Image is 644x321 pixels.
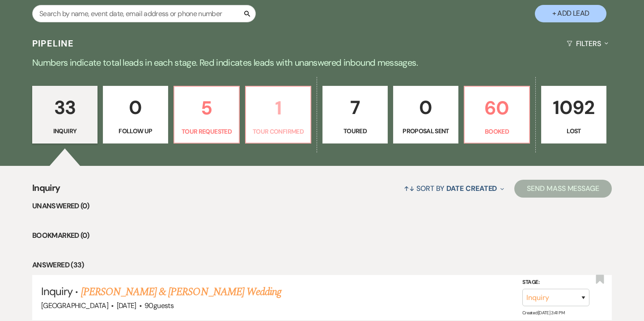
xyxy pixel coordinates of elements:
p: 60 [470,93,524,123]
a: 7Toured [322,86,388,144]
button: Send Mass Message [514,180,612,198]
p: Tour Confirmed [251,127,305,136]
span: Inquiry [32,181,60,200]
span: Created: [DATE] 3:41 PM [522,310,564,316]
span: Inquiry [41,284,72,298]
button: Filters [563,32,612,55]
li: Bookmarked (0) [32,230,612,241]
p: 5 [180,93,233,123]
a: 5Tour Requested [174,86,240,144]
p: Inquiry [38,126,92,136]
p: Lost [547,126,601,136]
span: Date Created [446,184,497,193]
p: 7 [328,93,382,122]
input: Search by name, event date, email address or phone number [32,5,256,22]
span: 90 guests [144,301,174,310]
a: 1092Lost [541,86,606,144]
h3: Pipeline [32,37,74,50]
p: 1 [251,93,305,123]
p: 0 [399,93,453,122]
p: 33 [38,93,92,122]
button: + Add Lead [535,5,606,22]
p: Booked [470,127,524,136]
span: ↑↓ [404,184,415,193]
a: 0Proposal Sent [393,86,458,144]
a: 60Booked [464,86,530,144]
p: Follow Up [109,126,162,136]
li: Unanswered (0) [32,200,612,212]
li: Answered (33) [32,259,612,271]
p: Tour Requested [180,127,233,136]
p: Proposal Sent [399,126,453,136]
a: 0Follow Up [103,86,168,144]
span: [GEOGRAPHIC_DATA] [41,301,108,310]
label: Stage: [522,278,589,287]
p: Toured [328,126,382,136]
p: 0 [109,93,162,122]
span: [DATE] [117,301,136,310]
a: [PERSON_NAME] & [PERSON_NAME] Wedding [81,284,281,300]
button: Sort By Date Created [400,177,508,200]
a: 1Tour Confirmed [245,86,311,144]
p: 1092 [547,93,601,122]
a: 33Inquiry [32,86,97,144]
